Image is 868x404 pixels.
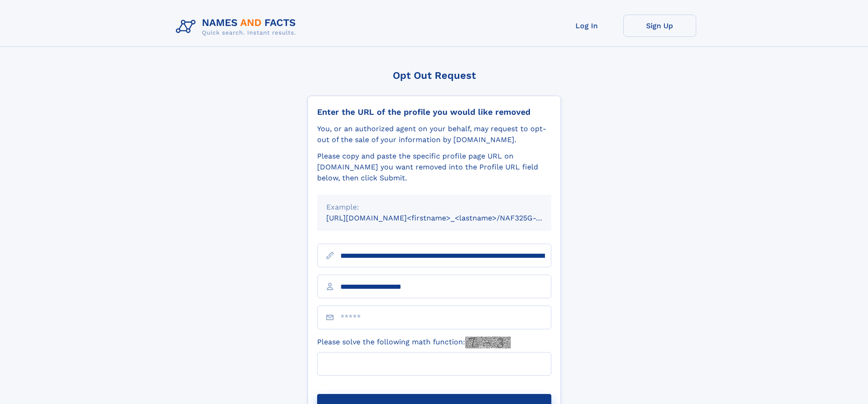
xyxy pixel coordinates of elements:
[172,15,303,39] img: Logo Names and Facts
[326,202,542,213] div: Example:
[623,15,696,37] a: Sign Up
[550,15,623,37] a: Log In
[317,151,551,184] div: Please copy and paste the specific profile page URL on [DOMAIN_NAME] you want removed into the Pr...
[308,70,561,81] div: Opt Out Request
[317,123,551,145] div: You, or an authorized agent on your behalf, may request to opt-out of the sale of your informatio...
[317,107,551,117] div: Enter the URL of the profile you would like removed
[326,214,569,222] small: [URL][DOMAIN_NAME]<firstname>_<lastname>/NAF325G-xxxxxxxx
[317,337,511,348] label: Please solve the following math function:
